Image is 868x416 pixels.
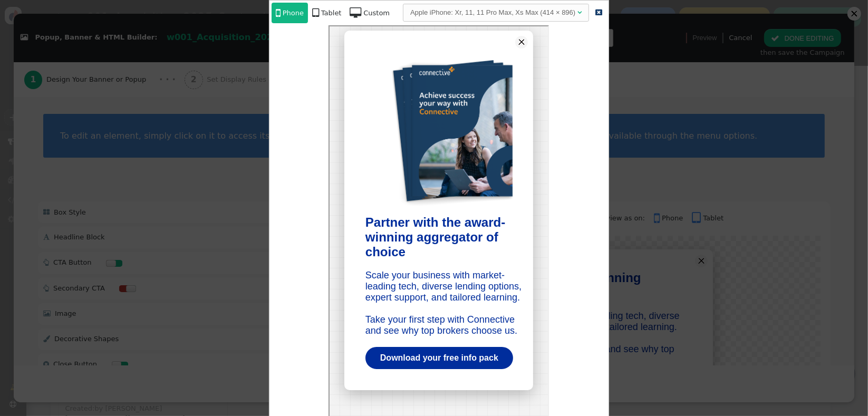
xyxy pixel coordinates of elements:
[410,7,575,18] div: Apple iPhone: Xr, 11, 11 Pro Max, Xs Max (414 × 896)
[363,8,390,18] div: Custom
[577,9,582,16] span: 
[272,3,308,23] a:  Phone
[312,7,319,18] span: 
[36,321,184,343] a: Download your free info pack
[595,9,602,16] span: 
[36,189,194,233] div: Partner with the award-winning aggregator of choice
[350,7,361,18] span: 
[591,4,606,21] a: 
[36,244,194,310] div: Scale your business with market-leading tech, diverse lending options, expert support, and tailor...
[55,25,194,183] img: Image
[321,8,342,18] div: Tablet
[308,3,345,23] a:  Tablet
[276,7,281,18] span: 
[283,8,304,18] div: Phone
[345,3,394,23] a:  Custom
